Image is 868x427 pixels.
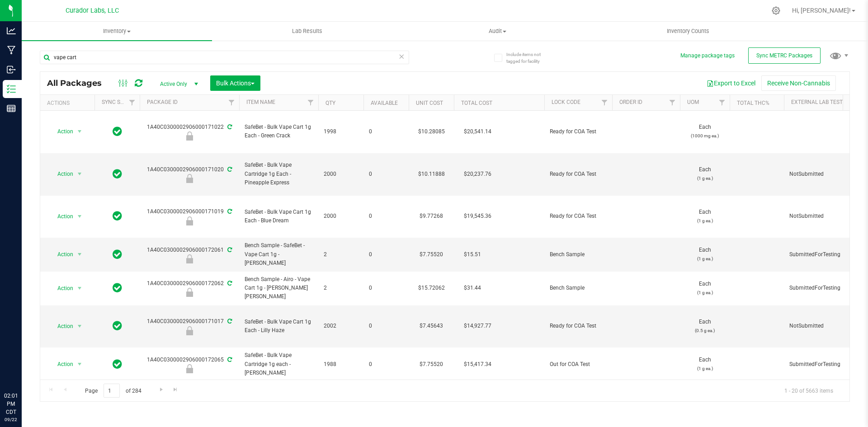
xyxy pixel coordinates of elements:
[7,46,16,55] inline-svg: Manufacturing
[369,212,403,221] span: 0
[685,208,724,225] span: Each
[685,326,724,335] p: (0.5 g ea.)
[324,360,358,369] span: 1988
[461,100,492,106] a: Total Cost
[138,279,241,297] div: 1A40C0300002906000172062
[138,246,241,263] div: 1A40C0300002906000172061
[245,275,313,301] span: Bench Sample - Airo - Vape Cart 1g - [PERSON_NAME] [PERSON_NAME]
[655,27,722,35] span: Inventory Counts
[748,47,821,64] button: Sync METRC Packages
[280,27,335,35] span: Lab Results
[216,80,255,87] span: Bulk Actions
[550,322,607,330] span: Ready for COA Test
[66,7,119,14] span: Curador Labs, LLC
[506,51,552,65] span: Include items not tagged for facility
[47,100,91,106] div: Actions
[369,322,403,330] span: 0
[550,212,607,221] span: Ready for COA Test
[369,127,403,136] span: 0
[113,210,122,222] span: In Sync
[226,280,232,286] span: Sync from Compliance System
[409,347,454,381] td: $7.75520
[246,99,275,105] a: Item Name
[245,351,313,377] span: SafeBet - Bulk Vape Cartridge 1g each - [PERSON_NAME]
[226,247,232,253] span: Sync from Compliance System
[685,280,724,297] span: Each
[40,51,409,64] input: Search Package ID, Item Name, SKU, Lot or Part Number...
[459,319,496,333] span: $14,927.77
[22,22,212,41] a: Inventory
[369,360,403,369] span: 0
[113,358,122,371] span: In Sync
[125,95,140,110] a: Filter
[210,75,260,91] button: Bulk Actions
[619,99,642,105] a: Order Id
[74,125,85,138] span: select
[685,165,724,183] span: Each
[138,254,241,263] div: Bench Sample
[685,288,724,297] p: (1 g ea.)
[459,248,486,261] span: $15.51
[138,131,241,141] div: Ready for COA Test
[685,131,724,140] p: (1000 mg ea.)
[371,100,398,106] a: Available
[147,99,178,105] a: Package ID
[665,95,680,110] a: Filter
[226,208,232,215] span: Sync from Compliance System
[138,207,241,225] div: 1A40C0300002906000171019
[324,212,358,221] span: 2000
[4,416,18,423] p: 09/22
[459,125,496,138] span: $20,541.14
[226,318,232,324] span: Sync from Compliance System
[409,196,454,238] td: $9.77268
[369,250,403,259] span: 0
[138,216,241,225] div: Ready for COA Test
[7,84,16,94] inline-svg: Inventory
[102,99,137,105] a: Sync Status
[324,250,358,259] span: 2
[369,284,403,292] span: 0
[687,99,699,105] a: UOM
[7,26,16,35] inline-svg: Analytics
[324,170,358,178] span: 2000
[245,123,313,140] span: SafeBet - Bulk Vape Cart 1g Each - Green Crack
[459,168,496,181] span: $20,237.76
[685,318,724,335] span: Each
[49,210,74,223] span: Action
[245,241,313,267] span: Bench Sample - SafeBet - Vape Cart 1g - [PERSON_NAME]
[398,51,405,62] span: Clear
[409,153,454,196] td: $10.11888
[113,282,122,294] span: In Sync
[113,248,122,261] span: In Sync
[155,384,168,396] a: Go to the next page
[226,166,232,173] span: Sync from Compliance System
[74,210,85,223] span: select
[113,168,122,180] span: In Sync
[138,174,241,183] div: Ready for COA Test
[597,95,612,110] a: Filter
[49,282,74,295] span: Action
[74,358,85,371] span: select
[770,6,782,15] div: Manage settings
[369,170,403,178] span: 0
[169,384,182,396] a: Go to the last page
[685,246,724,263] span: Each
[324,322,358,330] span: 2002
[49,168,74,180] span: Action
[138,165,241,183] div: 1A40C0300002906000171020
[245,161,313,187] span: SafeBet - Bulk Vape Cartridge 1g Each - Pineapple Express
[550,250,607,259] span: Bench Sample
[409,238,454,272] td: $7.75520
[47,78,111,88] span: All Packages
[761,75,836,91] button: Receive Non-Cannabis
[402,22,593,41] a: Audit
[792,7,851,14] span: Hi, [PERSON_NAME]!
[138,356,241,373] div: 1A40C0300002906000172065
[737,100,769,106] a: Total THC%
[138,123,241,141] div: 1A40C0300002906000171022
[74,248,85,261] span: select
[791,99,862,105] a: External Lab Test Result
[685,254,724,263] p: (1 g ea.)
[416,100,443,106] a: Unit Cost
[212,22,402,41] a: Lab Results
